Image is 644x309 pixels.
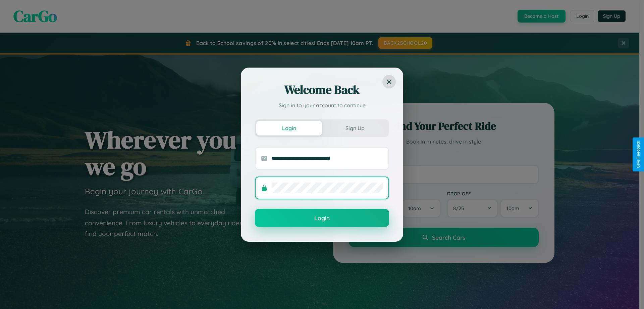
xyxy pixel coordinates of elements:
[256,121,322,136] button: Login
[255,82,389,98] h2: Welcome Back
[255,101,389,109] p: Sign in to your account to continue
[255,209,389,227] button: Login
[322,121,388,136] button: Sign Up
[636,141,641,168] div: Give Feedback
